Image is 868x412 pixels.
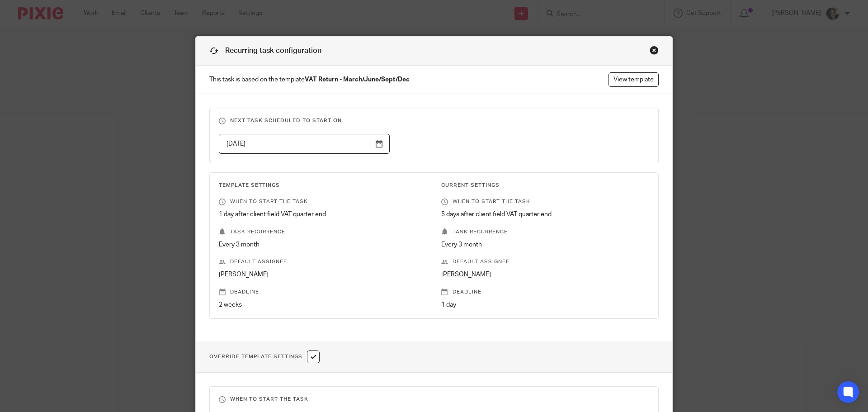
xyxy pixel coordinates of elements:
span: This task is based on the template [209,75,410,84]
div: Close this dialog window [650,46,659,55]
a: View template [609,72,659,87]
p: Task recurrence [219,228,427,236]
h1: Recurring task configuration [209,46,321,56]
strong: VAT Return - March/June/Sept/Dec [305,76,410,83]
p: Task recurrence [441,228,649,236]
h3: When to start the task [219,396,649,403]
p: Every 3 month [441,240,649,249]
p: 5 days after client field VAT quarter end [441,210,649,219]
p: Every 3 month [219,240,427,249]
p: [PERSON_NAME] [219,270,427,279]
p: When to start the task [219,198,427,205]
p: Deadline [441,289,649,296]
p: Deadline [219,289,427,296]
h3: Current Settings [441,182,649,189]
p: When to start the task [441,198,649,205]
p: [PERSON_NAME] [441,270,649,279]
p: 1 day [441,300,649,309]
p: Default assignee [219,258,427,265]
h3: Template Settings [219,182,427,189]
h1: Override Template Settings [209,350,320,363]
p: 1 day after client field VAT quarter end [219,210,427,219]
p: Default assignee [441,258,649,265]
h3: Next task scheduled to start on [219,117,649,124]
p: 2 weeks [219,300,427,309]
